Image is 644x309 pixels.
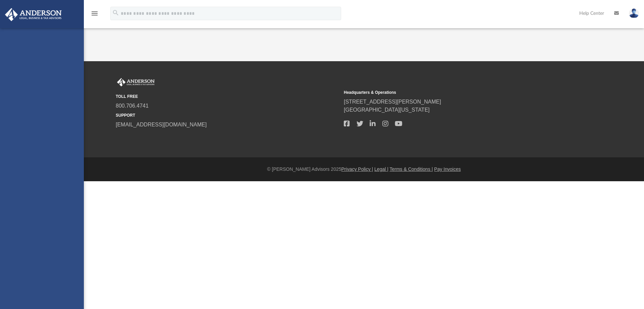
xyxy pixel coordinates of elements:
small: TOLL FREE [116,93,339,100]
a: Terms & Conditions | [390,166,433,172]
img: Anderson Advisors Platinum Portal [116,78,156,87]
small: SUPPORT [116,112,339,118]
a: [GEOGRAPHIC_DATA][US_STATE] [344,107,430,113]
i: menu [91,9,99,17]
a: Privacy Policy | [341,166,373,172]
small: Headquarters & Operations [344,89,567,95]
i: search [112,9,119,16]
a: Legal | [374,166,388,172]
a: menu [91,13,99,17]
a: 800.706.4741 [116,103,149,109]
div: © [PERSON_NAME] Advisors 2025 [84,166,644,173]
img: Anderson Advisors Platinum Portal [3,8,64,21]
img: User Pic [629,8,639,18]
a: [STREET_ADDRESS][PERSON_NAME] [344,99,441,105]
a: Pay Invoices [434,166,461,172]
a: [EMAIL_ADDRESS][DOMAIN_NAME] [116,122,207,127]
